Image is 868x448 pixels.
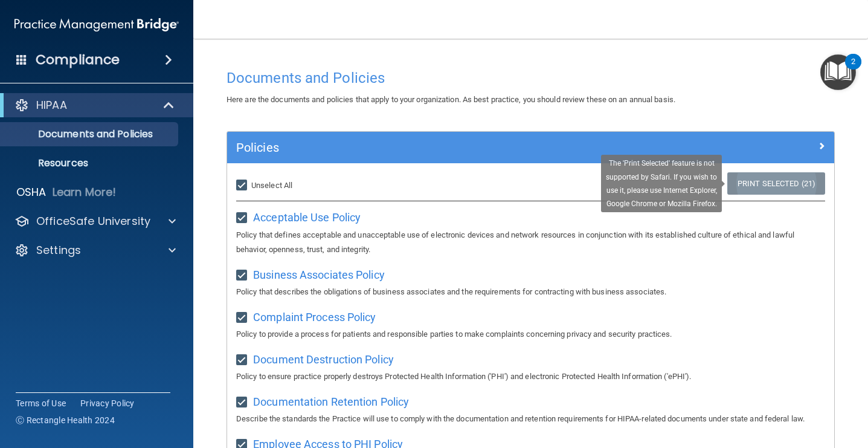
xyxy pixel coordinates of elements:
span: Document Destruction Policy [253,353,394,366]
input: Unselect All [236,181,250,190]
p: Settings [36,243,81,258]
a: Privacy Policy [80,397,135,409]
span: Complaint Process Policy [253,311,376,323]
p: Policy to ensure practice properly destroys Protected Health Information ('PHI') and electronic P... [236,369,825,384]
a: Policies [236,138,825,157]
span: Business Associates Policy [253,268,385,281]
p: Policy to provide a process for patients and responsible parties to make complaints concerning pr... [236,327,825,342]
p: Resources [8,157,173,169]
p: OfficeSafe University [36,214,150,229]
p: HIPAA [36,98,67,112]
h4: Compliance [36,51,120,68]
iframe: Drift Widget Chat Controller [659,362,854,411]
p: Learn More! [53,185,117,200]
p: Policy that describes the obligations of business associates and the requirements for contracting... [236,285,825,299]
a: Print Selected (21) [727,172,825,195]
div: 2 [851,62,855,77]
span: Acceptable Use Policy [253,211,361,224]
p: Policy that defines acceptable and unacceptable use of electronic devices and network resources i... [236,228,825,257]
img: PMB logo [14,13,179,37]
p: Documents and Policies [8,128,173,140]
p: OSHA [16,185,47,200]
span: Unselect All [251,181,292,190]
a: OfficeSafe University [14,214,176,229]
a: HIPAA [14,98,175,112]
span: Here are the documents and policies that apply to your organization. As best practice, you should... [227,95,675,104]
div: The 'Print Selected' feature is not supported by Safari. If you wish to use it, please use Intern... [601,155,722,212]
button: Open Resource Center, 2 new notifications [820,54,856,90]
a: Settings [14,243,176,258]
span: Ⓒ Rectangle Health 2024 [16,414,115,426]
h5: Policies [236,141,674,154]
a: Terms of Use [16,397,66,409]
h4: Documents and Policies [227,70,835,86]
span: Documentation Retention Policy [253,395,409,408]
p: Describe the standards the Practice will use to comply with the documentation and retention requi... [236,412,825,426]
